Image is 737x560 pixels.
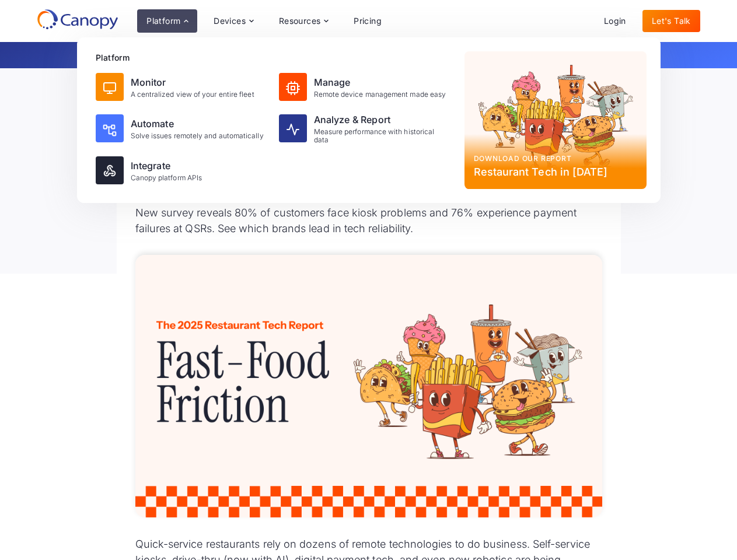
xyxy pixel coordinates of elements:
[131,90,254,99] div: A centralized view of your entire fleet
[274,108,455,149] a: Analyze & ReportMeasure performance with historical data
[270,9,337,33] div: Resources
[314,90,446,99] div: Remote device management made easy
[642,10,700,32] a: Let's Talk
[214,17,246,25] div: Devices
[77,37,661,203] nav: Platform
[135,205,602,236] p: New survey reveals 80% of customers face kiosk problems and 76% experience payment failures at QS...
[344,10,391,32] a: Pricing
[131,174,202,182] div: Canopy platform APIs
[91,68,272,106] a: MonitorA centralized view of your entire fleet
[595,10,635,32] a: Login
[146,17,180,25] div: Platform
[131,75,254,89] div: Monitor
[91,108,272,149] a: AutomateSolve issues remotely and automatically
[91,152,272,189] a: IntegrateCanopy platform APIs
[314,113,450,127] div: Analyze & Report
[204,9,263,33] div: Devices
[314,128,450,145] div: Measure performance with historical data
[474,164,637,180] div: Restaurant Tech in [DATE]
[314,75,446,89] div: Manage
[96,51,455,64] div: Platform
[131,117,264,131] div: Automate
[279,17,321,25] div: Resources
[131,159,202,173] div: Integrate
[131,132,264,140] div: Solve issues remotely and automatically
[474,153,637,164] div: Download our report
[137,9,197,33] div: Platform
[274,68,455,106] a: ManageRemote device management made easy
[464,51,647,189] a: Download our reportRestaurant Tech in [DATE]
